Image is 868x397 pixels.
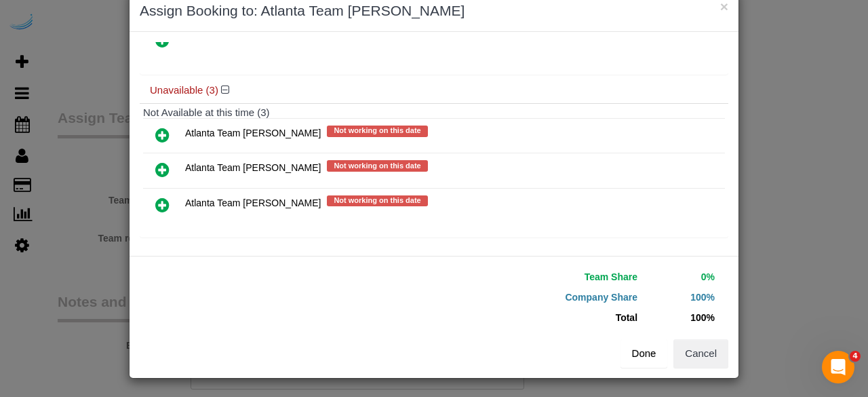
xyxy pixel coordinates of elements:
[327,126,427,136] span: Not working on this date
[850,351,861,362] span: 4
[143,107,725,119] h4: Not Available at this time (3)
[641,267,718,287] td: 0%
[327,195,427,206] span: Not working on this date
[444,287,641,307] td: Company Share
[185,197,321,208] span: Atlanta Team [PERSON_NAME]
[641,307,718,328] td: 100%
[140,1,728,21] h3: Assign Booking to: Atlanta Team [PERSON_NAME]
[641,287,718,307] td: 100%
[673,339,728,368] button: Cancel
[185,163,321,174] span: Atlanta Team [PERSON_NAME]
[150,85,718,96] h4: Unavailable (3)
[327,160,427,171] span: Not working on this date
[444,267,641,287] td: Team Share
[822,351,854,383] iframe: Intercom live chat
[185,128,321,139] span: Atlanta Team [PERSON_NAME]
[620,339,668,368] button: Done
[444,307,641,328] td: Total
